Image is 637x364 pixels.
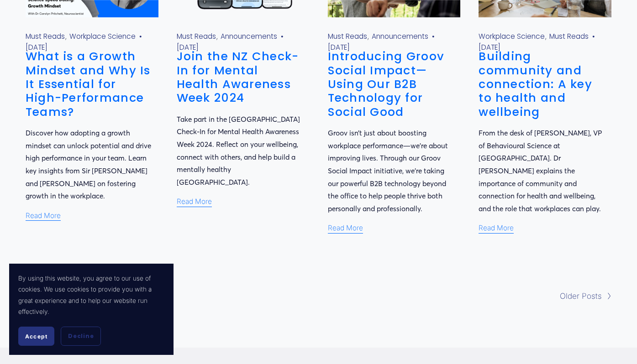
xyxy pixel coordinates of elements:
[26,46,47,49] time: [DATE]
[372,31,428,41] a: Announcements
[9,264,174,355] section: Cookie banner
[26,48,151,120] a: What is a Growth Mindset and Why Is It Essential for High-Performance Teams?
[479,215,514,235] a: Read More
[545,31,547,41] span: ,
[26,31,65,41] a: Must Reads
[328,48,445,120] a: Introducing Groov Social Impact—Using Our B2B Technology for Social Good
[177,188,212,208] a: Read More
[26,203,61,223] a: Read More
[328,31,367,41] a: Must Reads
[177,46,199,49] time: [DATE]
[479,46,500,49] time: [DATE]
[68,332,94,340] span: Decline
[328,215,363,235] a: Read More
[549,31,589,41] a: Must Reads
[328,46,350,49] time: [DATE]
[177,113,303,189] p: Take part in the [GEOGRAPHIC_DATA] Check-In for Mental Health Awareness Week 2024. Reflect on you...
[18,273,164,317] p: By using this website, you agree to our use of cookies. We use cookies to provide you with a grea...
[479,48,592,120] a: Building community and connection: A key to health and wellbeing
[479,127,605,215] p: From the desk of [PERSON_NAME], VP of Behavioural Science at [GEOGRAPHIC_DATA]. Dr [PERSON_NAME] ...
[177,48,299,106] a: Join the NZ Check-In for Mental Health Awareness Week 2024
[177,31,216,41] a: Must Reads
[18,327,54,346] button: Accept
[328,127,454,215] p: Groov isn’t just about boosting workplace performance—we’re about improving lives. Through our Gr...
[65,31,67,41] span: ,
[61,327,101,346] button: Decline
[26,127,152,203] p: Discover how adopting a growth mindset can unlock potential and drive high performance in your te...
[69,31,136,41] a: Workplace Science
[25,333,47,340] span: Accept
[319,289,612,303] a: Older Posts
[560,289,602,303] span: Older Posts
[367,31,369,41] span: ,
[479,31,545,41] a: Workplace Science
[221,31,277,41] a: Announcements
[216,31,218,41] span: ,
